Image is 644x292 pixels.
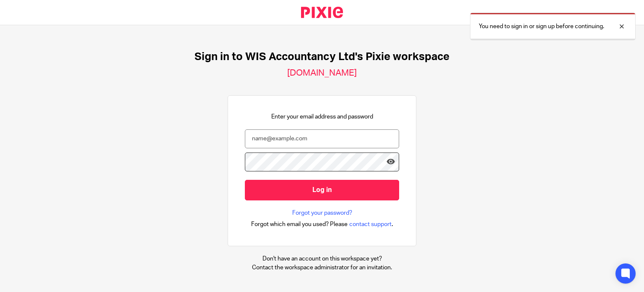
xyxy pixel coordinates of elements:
p: Contact the workspace administrator for an invitation. [252,263,392,272]
input: name@example.com [245,129,399,148]
span: Forgot which email you used? Please [251,220,348,229]
span: contact support [349,220,392,229]
div: . [251,219,393,229]
h1: Sign in to WIS Accountancy Ltd's Pixie workspace [195,50,449,63]
p: Don't have an account on this workspace yet? [252,255,392,263]
p: You need to sign in or sign up before continuing. [479,22,604,31]
a: Forgot your password? [292,209,352,217]
input: Log in [245,180,399,200]
p: Enter your email address and password [271,113,373,121]
h2: [DOMAIN_NAME] [287,68,357,79]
